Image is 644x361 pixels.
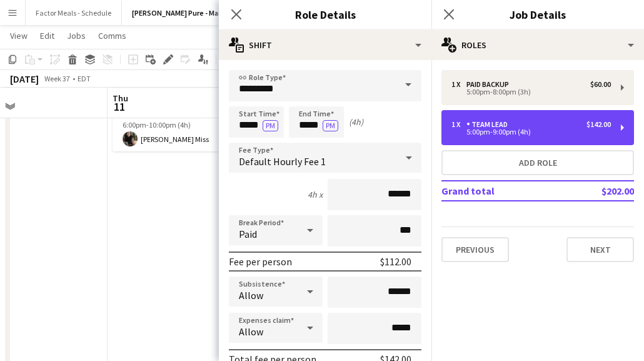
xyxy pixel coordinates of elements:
[41,74,73,83] span: Week 37
[566,237,634,262] button: Next
[451,80,466,89] div: 1 x
[239,325,263,338] span: Allow
[26,1,122,25] button: Factor Meals - Schedule
[441,150,634,175] button: Add role
[263,120,278,131] button: PM
[113,93,128,104] span: Thu
[78,74,91,83] div: EDT
[111,99,128,114] span: 11
[466,80,514,89] div: Paid Backup
[590,80,611,89] div: $60.00
[219,6,431,23] h3: Role Details
[67,30,86,41] span: Jobs
[441,181,560,201] td: Grand total
[380,255,411,268] div: $112.00
[113,109,253,151] app-card-role: Team Lead1/16:00pm-10:00pm (4h)[PERSON_NAME] Miss
[349,116,363,128] div: (4h)
[40,30,54,41] span: Edit
[122,1,268,25] button: [PERSON_NAME] Pure - Main Schedule
[451,120,466,129] div: 1 x
[239,155,326,168] span: Default Hourly Fee 1
[466,120,513,129] div: Team Lead
[229,255,292,268] div: Fee per person
[98,30,126,41] span: Comms
[219,30,431,60] div: Shift
[239,289,263,302] span: Allow
[62,28,91,44] a: Jobs
[586,120,611,129] div: $142.00
[35,28,59,44] a: Edit
[10,30,28,41] span: View
[451,129,611,135] div: 5:00pm-9:00pm (4h)
[10,73,39,85] div: [DATE]
[239,228,257,240] span: Paid
[431,30,644,60] div: Roles
[93,28,131,44] a: Comms
[308,189,323,200] div: 4h x
[441,237,509,262] button: Previous
[323,120,338,131] button: PM
[5,28,33,44] a: View
[431,6,644,23] h3: Job Details
[451,89,611,95] div: 5:00pm-8:00pm (3h)
[560,181,634,201] td: $202.00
